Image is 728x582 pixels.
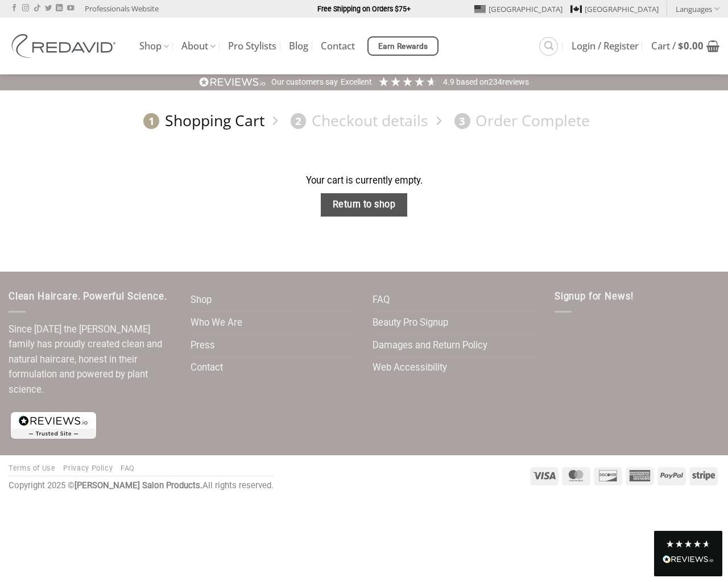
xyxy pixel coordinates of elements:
img: reviews-trust-logo-1.png [9,410,98,441]
a: [GEOGRAPHIC_DATA] [570,1,659,18]
a: [GEOGRAPHIC_DATA] [474,1,562,18]
span: Signup for News! [555,291,634,302]
div: Read All Reviews [663,553,714,568]
a: Who We Are [191,312,242,334]
a: Search [539,37,558,56]
a: 1Shopping Cart [138,111,264,131]
a: Terms of Use [9,464,56,472]
div: Our customers say [271,77,338,88]
div: Excellent [341,77,372,88]
div: Payment icons [528,465,719,485]
a: Shop [191,289,212,311]
a: Follow on Twitter [45,5,52,13]
span: 234 [489,77,502,86]
a: Follow on TikTok [34,5,40,13]
span: reviews [502,77,529,86]
span: Based on [456,77,489,86]
a: About [181,35,216,57]
img: REVIEWS.io [199,77,266,88]
a: Beauty Pro Signup [373,312,448,334]
a: FAQ [121,464,135,472]
a: Web Accessibility [373,357,447,379]
div: Copyright 2025 © All rights reserved. [9,479,274,493]
span: Login / Register [572,41,639,51]
a: FAQ [373,289,390,311]
span: 4.9 [443,77,456,86]
a: Return to shop [321,193,407,217]
a: Follow on LinkedIn [56,5,63,13]
div: Your cart is currently empty. [9,173,719,189]
a: Shop [139,35,169,57]
a: Press [191,335,215,357]
div: Read All Reviews [654,531,722,576]
span: $ [678,39,684,52]
a: Privacy Policy [63,464,113,472]
a: Contact [191,357,223,379]
a: Follow on Instagram [22,5,29,13]
strong: Free Shipping on Orders $75+ [317,5,411,13]
bdi: 0.00 [678,39,704,52]
a: Damages and Return Policy [373,335,487,357]
a: Contact [321,36,355,56]
a: Follow on YouTube [67,5,74,13]
a: Languages [676,1,719,17]
a: Follow on Facebook [11,5,18,13]
a: View cart [651,34,719,59]
a: Pro Stylists [228,36,276,56]
span: Earn Rewards [378,40,428,53]
p: Since [DATE] the [PERSON_NAME] family has proudly created clean and natural haircare, honest in t... [9,322,173,398]
span: 2 [291,113,307,129]
img: REVIEWS.io [663,555,714,563]
a: Blog [289,36,308,56]
a: Earn Rewards [367,36,439,56]
div: 4.8 Stars [665,539,711,548]
nav: Checkout steps [9,102,719,139]
div: 4.91 Stars [378,76,437,88]
a: Login / Register [572,36,639,56]
span: 1 [143,113,159,129]
a: 2Checkout details [285,111,428,131]
span: Clean Haircare. Powerful Science. [9,291,167,302]
span: Cart / [651,41,704,51]
strong: [PERSON_NAME] Salon Products. [75,480,202,490]
img: REDAVID Salon Products | United States [9,34,122,58]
